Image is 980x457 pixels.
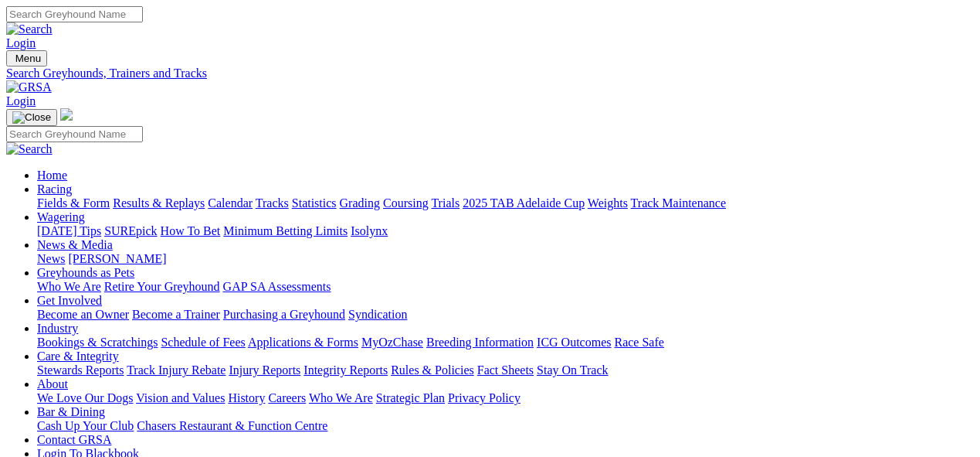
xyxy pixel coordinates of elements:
a: Weights [588,196,628,210]
a: Who We Are [37,280,101,293]
a: MyOzChase [361,336,423,349]
div: Bar & Dining [37,419,974,433]
a: Stay On Track [537,363,608,377]
div: Wagering [37,224,974,238]
a: Syndication [348,308,407,321]
a: Contact GRSA [37,433,111,446]
a: Retire Your Greyhound [104,280,220,293]
img: Search [6,142,53,156]
a: Integrity Reports [303,363,388,377]
img: Search [6,22,53,36]
a: Grading [340,196,380,210]
a: Stewards Reports [37,363,124,377]
span: Menu [15,53,41,64]
a: Fields & Form [37,196,110,210]
a: [DATE] Tips [37,224,101,237]
div: Care & Integrity [37,363,974,377]
a: Purchasing a Greyhound [223,308,345,321]
a: SUREpick [104,224,157,237]
a: Tracks [256,196,289,210]
a: How To Bet [161,224,221,237]
a: Isolynx [351,224,388,237]
a: Injury Reports [229,363,300,377]
a: Home [37,169,67,182]
a: Track Injury Rebate [127,363,226,377]
a: Bookings & Scratchings [37,336,158,349]
a: Statistics [292,196,337,210]
img: GRSA [6,80,52,94]
a: Track Maintenance [631,196,726,210]
a: News & Media [37,238,113,251]
a: History [228,391,265,404]
a: Trials [431,196,459,210]
div: Get Involved [37,308,974,322]
a: GAP SA Assessments [223,280,331,293]
a: Become an Owner [37,308,129,321]
div: Greyhounds as Pets [37,280,974,294]
a: We Love Our Dogs [37,391,133,404]
a: Care & Integrity [37,350,119,363]
a: Breeding Information [426,336,534,349]
a: Strategic Plan [376,391,445,404]
a: Vision and Values [136,391,225,404]
a: About [37,377,68,390]
a: 2025 TAB Adelaide Cup [463,196,585,210]
a: Calendar [208,196,253,210]
a: Careers [268,391,306,404]
a: Minimum Betting Limits [223,224,348,237]
a: Who We Are [309,391,373,404]
a: Industry [37,322,78,335]
div: About [37,391,974,405]
div: Industry [37,336,974,350]
img: Close [12,111,51,124]
button: Toggle navigation [6,50,47,67]
a: Greyhounds as Pets [37,266,134,279]
button: Toggle navigation [6,109,57,126]
a: Privacy Policy [448,391,521,404]
a: Rules & Policies [391,363,474,377]
a: ICG Outcomes [537,336,611,349]
a: Applications & Forms [248,336,358,349]
a: Become a Trainer [132,308,220,321]
a: Chasers Restaurant & Function Centre [137,419,327,432]
a: Wagering [37,210,85,223]
a: Bar & Dining [37,405,105,418]
input: Search [6,126,143,142]
a: Race Safe [614,336,663,349]
a: Login [6,36,36,49]
div: Racing [37,196,974,210]
a: Search Greyhounds, Trainers and Tracks [6,67,974,80]
div: News & Media [37,252,974,266]
a: Fact Sheets [477,363,534,377]
a: Results & Replays [113,196,205,210]
img: logo-grsa-white.png [60,108,73,121]
a: Racing [37,182,72,196]
a: Login [6,94,36,107]
a: Get Involved [37,294,102,307]
a: Cash Up Your Club [37,419,134,432]
input: Search [6,6,143,22]
a: Schedule of Fees [161,336,245,349]
a: Coursing [383,196,429,210]
a: [PERSON_NAME] [68,252,166,265]
a: News [37,252,65,265]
